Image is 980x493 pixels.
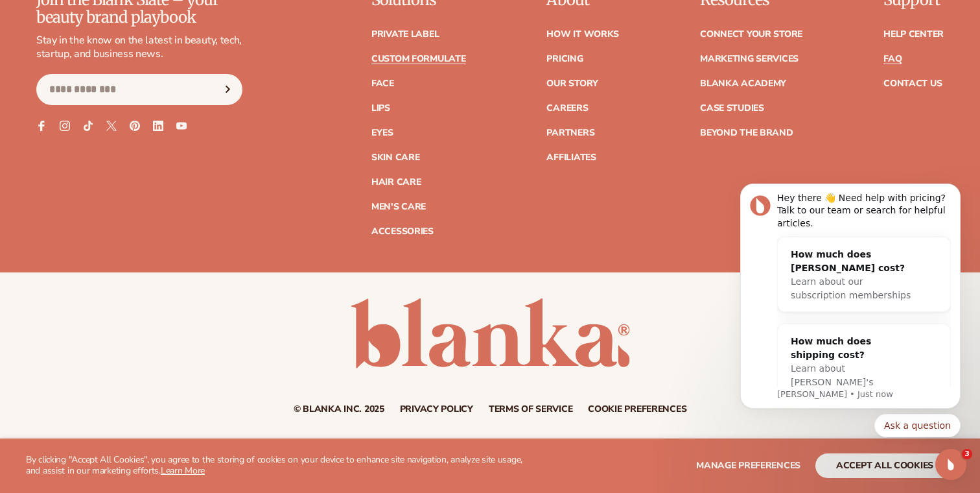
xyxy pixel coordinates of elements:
[815,453,954,478] button: accept all cookies
[294,403,384,415] small: © Blanka Inc. 2025
[962,449,972,459] span: 3
[371,153,419,162] a: Skin Care
[700,128,793,138] a: Beyond the brand
[371,128,393,138] a: Eyes
[883,79,942,88] a: Contact Us
[371,202,426,211] a: Men's Care
[371,227,434,236] a: Accessories
[546,54,583,64] a: Pricing
[546,79,598,88] a: Our Story
[26,455,531,477] p: By clicking "Accept All Cookies", you agree to the storing of cookies on your device to enhance s...
[371,30,439,39] a: Private label
[546,30,619,39] a: How It Works
[489,405,573,414] a: Terms of service
[161,464,205,477] a: Learn More
[213,74,242,105] button: Subscribe
[371,79,394,88] a: Face
[371,178,421,187] a: Hair Care
[371,54,466,64] a: Custom formulate
[935,449,966,480] iframe: Intercom live chat
[883,30,944,39] a: Help Center
[883,54,902,64] a: FAQ
[36,34,242,61] p: Stay in the know on the latest in beauty, tech, startup, and business news.
[700,79,786,88] a: Blanka Academy
[546,104,588,113] a: Careers
[400,405,473,414] a: Privacy policy
[700,104,764,113] a: Case Studies
[700,54,799,64] a: Marketing services
[696,453,800,478] button: Manage preferences
[371,104,390,113] a: Lips
[546,128,594,138] a: Partners
[546,153,596,162] a: Affiliates
[700,30,802,39] a: Connect your store
[588,405,686,414] a: Cookie preferences
[721,173,980,445] iframe: Intercom notifications message
[696,459,800,472] span: Manage preferences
